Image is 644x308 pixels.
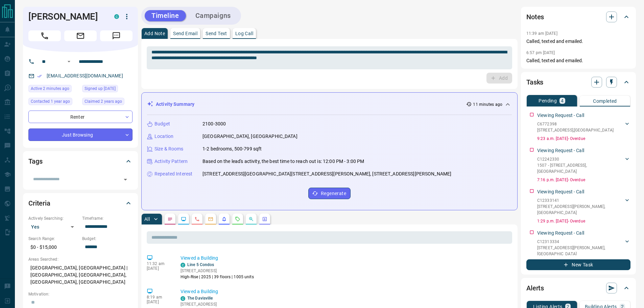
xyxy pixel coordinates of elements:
[235,31,253,36] p: Log Call
[28,198,50,209] h2: Criteria
[537,112,584,119] p: Viewing Request - Call
[28,128,133,141] div: Just Browsing
[537,230,584,237] p: Viewing Request - Call
[473,101,502,108] p: 11 minutes ago
[28,221,79,232] div: Yes
[147,266,170,271] p: [DATE]
[144,217,150,221] p: All
[537,177,630,183] p: 7:16 p.m. [DATE] - Overdue
[526,280,630,296] div: Alerts
[181,216,186,222] svg: Lead Browsing Activity
[114,14,119,19] div: condos.ca
[537,204,624,216] p: [STREET_ADDRESS][PERSON_NAME] , [GEOGRAPHIC_DATA]
[28,242,79,253] p: $0 - $15,000
[308,188,351,199] button: Regenerate
[526,50,555,55] p: 6:57 pm [DATE]
[221,216,227,222] svg: Listing Alerts
[181,288,509,295] p: Viewed a Building
[537,188,584,195] p: Viewing Request - Call
[593,99,617,103] p: Completed
[65,57,73,66] button: Open
[202,170,451,177] p: [STREET_ADDRESS][GEOGRAPHIC_DATA][STREET_ADDRESS][PERSON_NAME], [STREET_ADDRESS][PERSON_NAME]
[537,237,630,258] div: C12313334[STREET_ADDRESS][PERSON_NAME],[GEOGRAPHIC_DATA]
[187,262,214,267] a: Line 5 Condos
[167,216,173,222] svg: Notes
[526,283,544,293] h2: Alerts
[147,98,512,111] div: Activity Summary11 minutes ago
[526,31,557,36] p: 11:39 am [DATE]
[28,11,104,22] h1: [PERSON_NAME]
[206,31,227,36] p: Send Text
[537,196,630,217] div: C12333141[STREET_ADDRESS][PERSON_NAME],[GEOGRAPHIC_DATA]
[154,120,170,127] p: Budget
[154,170,192,177] p: Repeated Interest
[100,30,133,41] span: Message
[37,74,42,78] svg: Email Verified
[526,38,630,45] p: Called, texted and emailed.
[537,155,630,176] div: C122423301507 - [STREET_ADDRESS],[GEOGRAPHIC_DATA]
[526,9,630,25] div: Notes
[28,153,133,169] div: Tags
[47,73,123,78] a: [EMAIL_ADDRESS][DOMAIN_NAME]
[82,98,133,107] div: Tue Nov 22 2022
[82,215,133,221] p: Timeframe:
[208,216,213,222] svg: Emails
[82,236,133,242] p: Budget:
[189,10,238,21] button: Campaigns
[28,256,133,262] p: Areas Searched:
[202,145,262,152] p: 1-2 bedrooms, 500-799 sqft
[181,255,509,262] p: Viewed a Building
[82,85,133,94] div: Mon Jun 06 2022
[181,268,254,274] p: [STREET_ADDRESS]
[154,145,184,152] p: Size & Rooms
[526,259,630,270] button: New Task
[28,30,61,41] span: Call
[145,10,186,21] button: Timeline
[31,85,69,92] span: Active 2 minutes ago
[85,85,116,92] span: Signed up [DATE]
[539,98,557,103] p: Pending
[28,111,133,123] div: Renter
[85,98,122,105] span: Claimed 2 years ago
[537,121,614,127] p: C6772398
[28,291,133,297] p: Motivation:
[537,197,624,204] p: C12333141
[262,216,267,222] svg: Agent Actions
[147,295,170,300] p: 8:19 am
[154,158,188,165] p: Activity Pattern
[537,136,630,142] p: 9:23 a.m. [DATE] - Overdue
[202,133,297,140] p: [GEOGRAPHIC_DATA], [GEOGRAPHIC_DATA]
[537,120,630,135] div: C6772398[STREET_ADDRESS],[GEOGRAPHIC_DATA]
[156,101,194,108] p: Activity Summary
[561,98,564,103] p: 4
[537,156,624,162] p: C12242330
[64,30,97,41] span: Email
[235,216,240,222] svg: Requests
[144,31,165,36] p: Add Note
[28,215,79,221] p: Actively Searching:
[526,74,630,90] div: Tasks
[181,301,236,307] p: [STREET_ADDRESS]
[194,216,200,222] svg: Calls
[526,11,544,22] h2: Notes
[28,262,133,288] p: [GEOGRAPHIC_DATA], [GEOGRAPHIC_DATA] | [GEOGRAPHIC_DATA], [GEOGRAPHIC_DATA], [GEOGRAPHIC_DATA], [...
[202,158,364,165] p: Based on the lead's activity, the best time to reach out is: 12:00 PM - 3:00 PM
[28,98,79,107] div: Fri Sep 15 2023
[31,98,70,105] span: Contacted 1 year ago
[154,133,173,140] p: Location
[28,156,42,167] h2: Tags
[181,296,185,301] div: condos.ca
[173,31,197,36] p: Send Email
[537,147,584,154] p: Viewing Request - Call
[121,175,130,184] button: Open
[537,218,630,224] p: 1:29 p.m. [DATE] - Overdue
[28,85,79,94] div: Wed Aug 13 2025
[537,245,624,257] p: [STREET_ADDRESS][PERSON_NAME] , [GEOGRAPHIC_DATA]
[526,57,630,64] p: Called, texted and emailed.
[28,236,79,242] p: Search Range:
[147,261,170,266] p: 11:32 am
[526,77,543,88] h2: Tasks
[248,216,254,222] svg: Opportunities
[537,127,614,133] p: [STREET_ADDRESS] , [GEOGRAPHIC_DATA]
[181,263,185,267] div: condos.ca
